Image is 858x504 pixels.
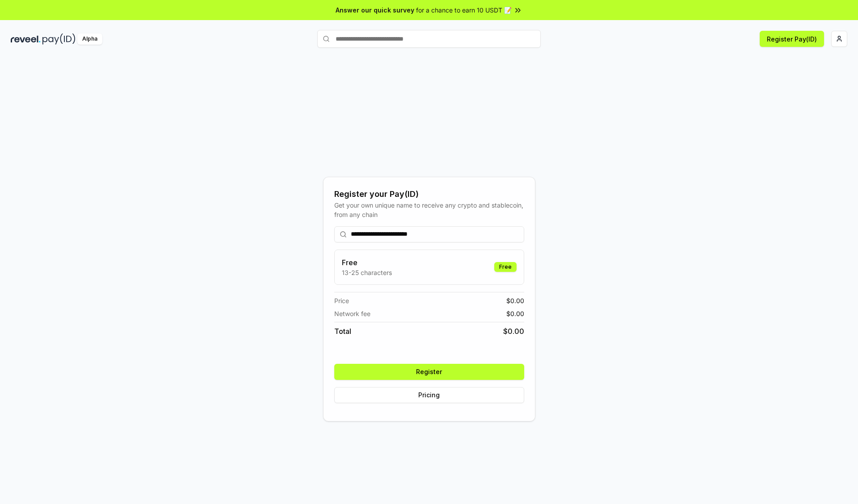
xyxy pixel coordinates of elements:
[506,296,524,305] span: $ 0.00
[760,31,824,47] button: Register Pay(ID)
[334,387,524,403] button: Pricing
[416,5,512,15] span: for a chance to earn 10 USDT 📝
[334,309,370,318] span: Network fee
[503,326,524,337] span: $ 0.00
[334,200,524,219] div: Get your own unique name to receive any crypto and stablecoin, from any chain
[42,33,76,45] img: pay_id
[11,33,41,45] img: reveel_dark
[334,296,349,305] span: Price
[342,257,392,268] h3: Free
[494,262,517,272] div: Free
[334,326,351,337] span: Total
[334,364,524,380] button: Register
[334,188,524,200] div: Register your Pay(ID)
[336,5,414,15] span: Answer our quick survey
[342,268,392,277] p: 13-25 characters
[77,33,102,45] div: Alpha
[506,309,524,318] span: $ 0.00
